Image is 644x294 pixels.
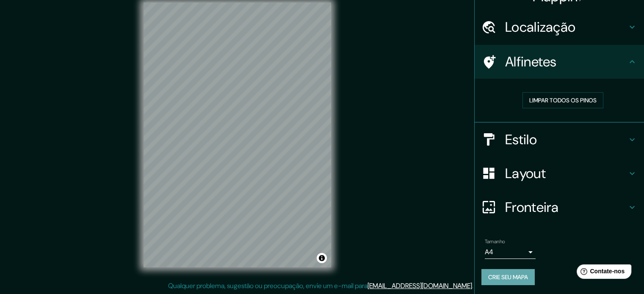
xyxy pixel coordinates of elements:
[475,45,644,79] div: Alfinetes
[505,165,546,182] font: Layout
[144,3,331,267] canvas: Mapa
[505,131,537,148] font: Estilo
[168,281,368,290] font: Qualquer problema, sugestão ou preocupação, envie um e-mail para
[485,245,536,259] div: A4
[475,157,644,190] div: Layout
[475,190,644,224] div: Fronteira
[505,198,559,216] font: Fronteira
[569,261,635,285] iframe: Iniciador de widget de ajuda
[475,123,644,157] div: Estilo
[488,273,528,281] font: Crie seu mapa
[505,53,557,71] font: Alfinetes
[473,281,475,290] font: .
[522,92,603,108] button: Limpar todos os pinos
[529,96,597,104] font: Limpar todos os pinos
[485,238,505,245] font: Tamanho
[317,253,327,263] button: Alternar atribuição
[481,269,535,285] button: Crie seu mapa
[505,18,575,36] font: Localização
[472,281,473,290] font: .
[368,281,472,290] a: [EMAIL_ADDRESS][DOMAIN_NAME]
[485,247,493,256] font: A4
[475,10,644,44] div: Localização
